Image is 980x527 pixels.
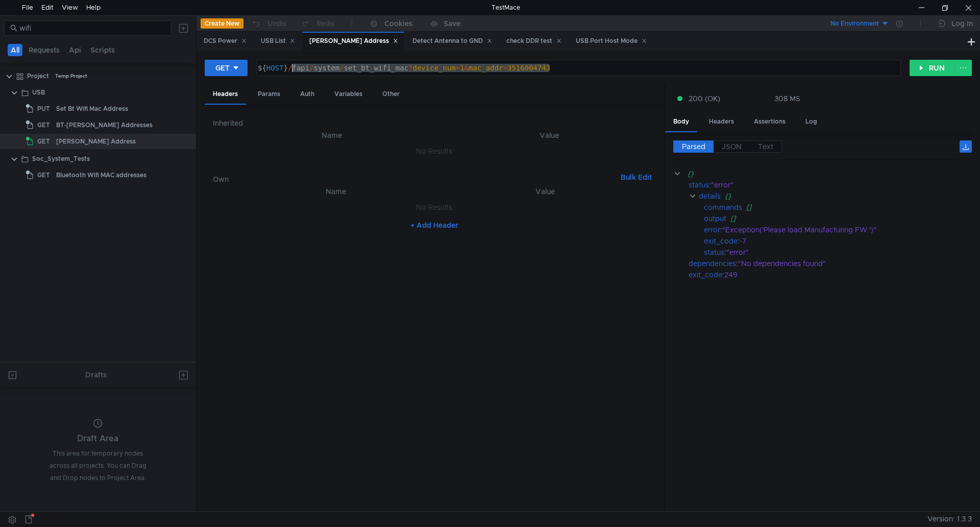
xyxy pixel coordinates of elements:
[213,173,617,185] h6: Own
[704,235,972,247] div: :
[56,134,136,149] div: [PERSON_NAME] Address
[37,117,50,133] span: GET
[56,117,153,133] div: BT-[PERSON_NAME] Addresses
[316,17,334,30] div: Redo
[87,44,118,56] button: Scripts
[444,20,460,27] div: Save
[711,179,959,190] div: "error"
[576,36,647,46] div: USB Port Host Mode
[704,235,738,247] div: exit_code
[221,129,443,141] th: Name
[250,85,288,104] div: Params
[27,68,49,84] div: Project
[665,112,697,132] div: Body
[243,16,293,31] button: Undo
[797,112,825,131] div: Log
[374,85,408,104] div: Other
[261,36,295,46] div: USB List
[689,258,736,269] div: dependencies
[927,512,972,526] span: Version: 1.3.3
[204,36,247,46] div: DCS Power
[689,258,972,269] div: :
[722,224,958,235] div: "Exception('Please load Manufacturing FW.')"
[56,167,146,183] div: Bluetooth Wifi MAC addresses
[830,19,879,29] div: No Environment
[682,142,705,151] span: Parsed
[416,203,452,212] nz-embed-empty: No Results
[55,68,87,84] div: Temp Project
[205,60,248,76] button: GET
[699,190,721,202] div: details
[689,179,709,190] div: status
[205,85,246,105] div: Headers
[506,36,561,46] div: check DDR test
[758,142,773,151] span: Text
[406,219,462,231] button: + Add Header
[8,44,22,56] button: All
[951,17,973,30] div: Log In
[774,94,800,103] div: 308 MS
[730,213,959,224] div: []
[215,62,230,74] div: GET
[292,85,323,104] div: Auth
[724,269,959,280] div: 249
[689,269,722,280] div: exit_code
[56,101,128,116] div: Set Bt Wifi Mac Address
[85,369,107,381] div: Drafts
[442,185,648,198] th: Value
[689,179,972,190] div: :
[384,17,412,30] div: Cookies
[37,167,50,183] span: GET
[26,44,63,56] button: Requests
[443,129,656,141] th: Value
[37,134,50,149] span: GET
[738,258,960,269] div: "No dependencies found"
[309,36,398,46] div: [PERSON_NAME] Address
[688,168,958,179] div: {}
[725,190,959,202] div: {}
[818,15,889,32] button: No Environment
[32,151,90,166] div: Soc_System_Tests
[704,224,972,235] div: :
[201,18,243,29] button: Create New
[704,224,720,235] div: error
[746,112,794,131] div: Assertions
[32,85,45,100] div: USB
[617,171,656,183] button: Bulk Edit
[229,185,443,198] th: Name
[910,60,955,76] button: RUN
[412,36,492,46] div: Detect Antenna to GND
[722,142,742,151] span: JSON
[293,16,341,31] button: Redo
[326,85,371,104] div: Variables
[704,213,726,224] div: output
[416,147,452,156] nz-embed-empty: No Results
[704,247,972,258] div: :
[66,44,84,56] button: Api
[689,93,720,104] span: 200 (OK)
[267,17,286,30] div: Undo
[213,117,656,129] h6: Inherited
[746,202,960,213] div: []
[701,112,742,131] div: Headers
[37,101,50,116] span: PUT
[726,247,959,258] div: "error"
[704,202,742,213] div: commands
[689,269,972,280] div: :
[19,22,165,34] input: Search...
[740,235,959,247] div: -7
[704,247,724,258] div: status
